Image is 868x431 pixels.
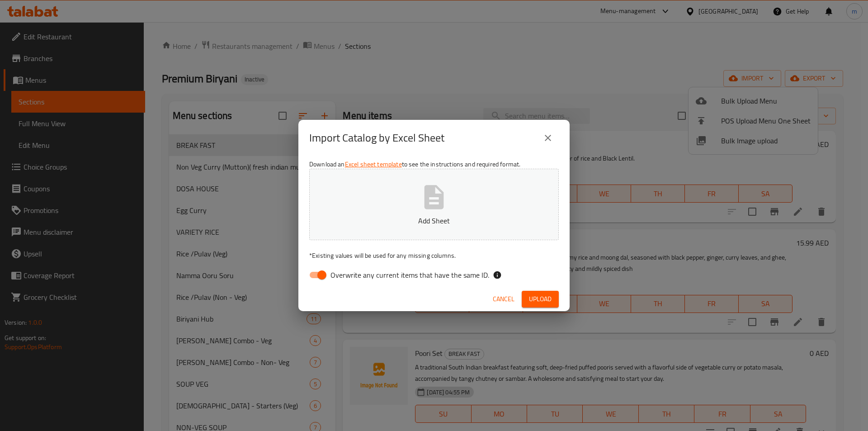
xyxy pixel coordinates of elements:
p: Existing values will be used for any missing columns. [309,251,559,260]
span: Overwrite any current items that have the same ID. [330,270,489,280]
button: Upload [522,291,559,308]
button: close [537,127,559,149]
p: Add Sheet [323,215,545,226]
div: Download an to see the instructions and required format. [298,156,570,287]
h2: Import Catalog by Excel Sheet [309,131,444,145]
button: Cancel [489,291,518,308]
a: Excel sheet template [345,158,402,170]
svg: If the overwrite option isn't selected, then the items that match an existing ID will be ignored ... [493,270,502,279]
span: Cancel [493,294,514,305]
button: Add Sheet [309,169,559,240]
span: Upload [529,294,552,305]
